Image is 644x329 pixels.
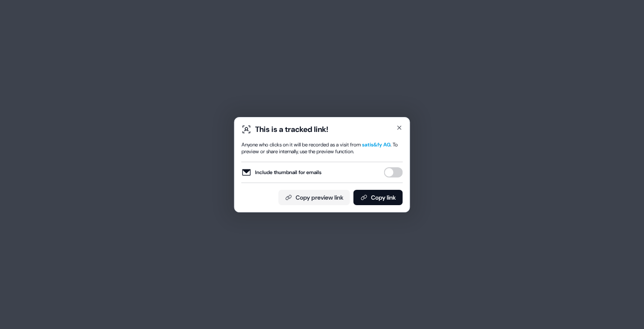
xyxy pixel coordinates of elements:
button: Copy link [354,190,403,205]
button: Copy preview link [279,190,350,205]
div: This is a tracked link! [255,124,328,134]
label: Include thumbnail for emails [241,167,322,177]
div: Anyone who clicks on it will be recorded as a visit from . To preview or share internally, use th... [241,141,403,155]
span: satis&fy AG [362,141,391,148]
